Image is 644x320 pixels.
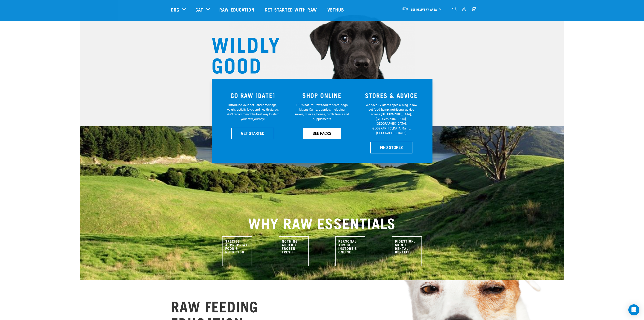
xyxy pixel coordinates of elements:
[221,92,285,99] h3: GO RAW [DATE]
[359,92,423,99] h3: STORES & ADVICE
[212,33,304,95] h1: WILDLY GOOD NUTRITION
[303,128,341,139] a: SEE PACKS
[411,9,437,10] span: Set Delivery Area
[452,7,457,11] img: home-icon-1@2x.png
[260,0,323,19] a: Get started with Raw
[295,103,349,121] p: 100% natural, raw food for cats, dogs, kittens &amp; puppies. Including mixes, minces, bones, bro...
[279,236,309,266] img: Nothing Added
[628,304,639,315] div: Open Intercom Messenger
[215,0,260,19] a: Raw Education
[323,0,350,19] a: Vethub
[471,6,476,11] img: home-icon@2x.png
[370,142,412,153] a: FIND STORES
[335,236,365,266] img: Personal Advice
[171,214,473,231] h2: WHY RAW ESSENTIALS
[226,103,280,121] p: Introduce your pet—share their age, weight, activity level, and health status. We'll recommend th...
[364,103,418,135] p: We have 17 stores specialising in raw pet food &amp; nutritional advice across [GEOGRAPHIC_DATA],...
[231,128,274,139] a: GET STARTED
[462,6,466,11] img: user.png
[222,236,252,266] img: Species Appropriate Nutrition
[392,236,422,266] img: Raw Benefits
[402,7,408,11] img: van-moving.png
[171,6,179,13] a: Dog
[195,6,203,13] a: Cat
[290,92,354,99] h3: SHOP ONLINE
